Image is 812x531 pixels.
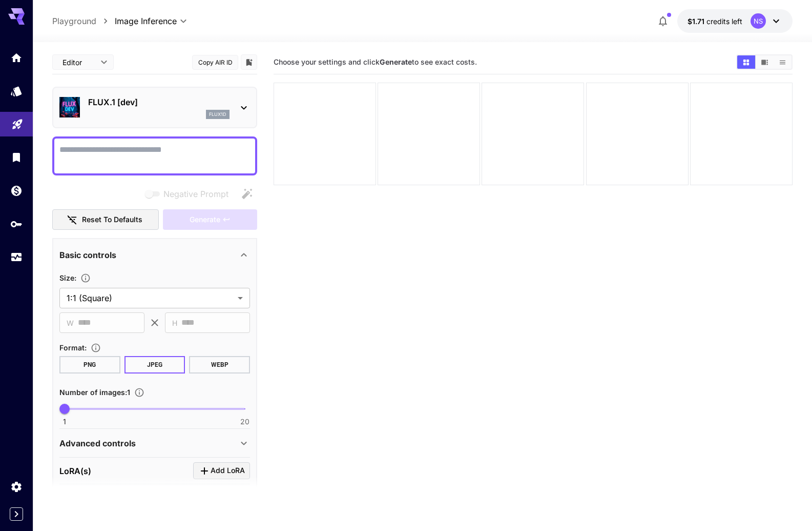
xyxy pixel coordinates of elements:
[10,85,23,97] div: Models
[52,209,159,230] button: Reset to defaults
[59,249,116,261] p: Basic controls
[756,55,774,69] button: Show images in video view
[677,9,793,33] button: $1.7144NS
[193,462,250,479] button: Click to add LoRA
[130,387,149,398] button: Specify how many images to generate in a single request. Each image generation will be charged se...
[240,417,249,427] span: 20
[10,51,23,64] div: Home
[59,273,76,282] span: Size :
[10,184,23,197] div: Wallet
[706,17,742,26] span: credits left
[737,55,755,69] button: Show images in grid view
[10,507,23,521] button: Expand sidebar
[209,111,226,118] p: flux1d
[63,57,94,68] span: Editor
[59,465,91,477] p: LoRA(s)
[10,480,23,493] div: Settings
[52,15,115,27] nav: breadcrumb
[192,55,238,70] button: Copy AIR ID
[59,243,250,267] div: Basic controls
[52,15,96,27] a: Playground
[67,317,74,329] span: W
[11,114,24,127] div: Playground
[688,16,742,27] div: $1.7144
[76,273,95,283] button: Adjust the dimensions of the generated image by specifying its width and height in pixels, or sel...
[244,56,254,68] button: Add to library
[10,251,23,264] div: Usage
[67,292,234,304] span: 1:1 (Square)
[59,92,250,123] div: FLUX.1 [dev]flux1d
[163,188,228,200] span: Negative Prompt
[59,356,120,373] button: PNG
[736,54,793,70] div: Show images in grid viewShow images in video viewShow images in list view
[63,417,66,427] span: 1
[774,55,792,69] button: Show images in list view
[172,317,177,329] span: H
[274,57,477,66] span: Choose your settings and click to see exact costs.
[10,151,23,164] div: Library
[59,431,250,456] div: Advanced controls
[88,96,230,108] p: FLUX.1 [dev]
[688,17,706,26] span: $1.71
[143,187,237,200] span: Negative prompts are not compatible with the selected model.
[380,57,412,66] b: Generate
[59,437,136,449] p: Advanced controls
[751,13,766,29] div: NS
[124,356,185,373] button: JPEG
[59,388,130,397] span: Number of images : 1
[115,15,177,27] span: Image Inference
[87,343,105,353] button: Choose the file format for the output image.
[189,356,250,373] button: WEBP
[211,464,245,477] span: Add LoRA
[59,343,87,352] span: Format :
[10,218,23,230] div: API Keys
